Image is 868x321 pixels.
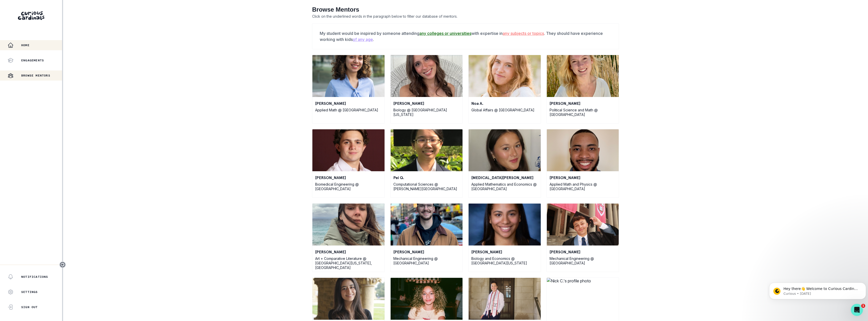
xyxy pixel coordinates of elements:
p: Settings [21,290,38,294]
span: 1 [861,304,865,308]
img: Curious Cardinals Logo [18,11,44,20]
img: Adrian B.'s profile photo [547,204,619,245]
a: Victoria D.'s profile photo[PERSON_NAME]Applied Math @ [GEOGRAPHIC_DATA] [312,55,385,124]
p: Notifications [21,275,48,279]
img: Noa A.'s profile photo [469,55,541,97]
p: Click on the underlined words in the paragraph below to filter our database of mentors. [312,13,619,19]
img: Anna A.'s profile photo [469,204,541,245]
iframe: Intercom notifications message [767,272,868,307]
p: [PERSON_NAME] [393,249,460,255]
p: Applied Math and Physics @ [GEOGRAPHIC_DATA] [550,182,616,191]
p: [PERSON_NAME] [550,100,616,106]
img: Jenna G.'s profile photo [391,55,463,97]
p: [PERSON_NAME] [315,175,382,181]
p: Political Science and Math @ [GEOGRAPHIC_DATA] [550,108,616,117]
img: Danna L.'s profile photo [312,278,385,320]
a: David H.'s profile photo[PERSON_NAME]Applied Math and Physics @ [GEOGRAPHIC_DATA] [547,129,619,198]
p: [PERSON_NAME] [550,175,616,181]
img: Yousuf S.'s profile photo [469,278,541,320]
p: Browse Mentors [21,73,50,78]
img: Elya A.'s profile photo [312,204,385,245]
a: Adrian B.'s profile photo[PERSON_NAME]Mechanical Engineering @ [GEOGRAPHIC_DATA] [547,203,619,272]
button: Toggle sidebar [59,261,66,268]
img: Mark D.'s profile photo [312,129,385,171]
a: Elya A.'s profile photo[PERSON_NAME]Art + Comparative Literature @ [GEOGRAPHIC_DATA][US_STATE], [... [312,203,385,272]
p: Art + Comparative Literature @ [GEOGRAPHIC_DATA][US_STATE], [GEOGRAPHIC_DATA] [315,256,382,270]
p: Mechanical Engineering @ [GEOGRAPHIC_DATA] [393,256,460,265]
p: Computational Sciences @ [PERSON_NAME][GEOGRAPHIC_DATA] [393,182,460,191]
p: Global Affairs @ [GEOGRAPHIC_DATA] [471,108,538,112]
img: Phoebe D.'s profile photo [547,55,619,97]
p: [PERSON_NAME] [393,100,460,106]
p: [PERSON_NAME] [315,100,382,106]
a: Jenna G.'s profile photo[PERSON_NAME]Biology @ [GEOGRAPHIC_DATA][US_STATE] [390,55,463,124]
p: Engagements [21,58,44,62]
img: Anaiis R.'s profile photo [391,278,463,320]
a: Dylan S.'s profile photo[PERSON_NAME]Mechanical Engineering @ [GEOGRAPHIC_DATA] [390,203,463,272]
p: Home [21,43,30,47]
a: Mark D.'s profile photo[PERSON_NAME]Biomedical Engineering @ [GEOGRAPHIC_DATA] [312,129,385,198]
p: Mechanical Engineering @ [GEOGRAPHIC_DATA] [550,256,616,265]
u: any colleges or universities [419,31,471,36]
u: of any age [353,37,373,42]
p: Biology and Economics @ [GEOGRAPHIC_DATA][US_STATE] [471,256,538,265]
p: [MEDICAL_DATA][PERSON_NAME] [471,175,538,181]
a: Phoebe D.'s profile photo[PERSON_NAME]Political Science and Math @ [GEOGRAPHIC_DATA] [547,55,619,124]
img: David H.'s profile photo [547,129,619,171]
img: Pei Q.'s profile photo [391,129,463,171]
img: Victoria D.'s profile photo [312,55,385,97]
p: Pei Q. [393,175,460,181]
p: Biology @ [GEOGRAPHIC_DATA][US_STATE] [393,108,460,117]
p: Noa A. [471,100,538,106]
img: Senna R.'s profile photo [469,129,541,171]
iframe: Intercom live chat [851,304,863,316]
a: Pei Q.'s profile photoPei Q.Computational Sciences @ [PERSON_NAME][GEOGRAPHIC_DATA] [390,129,463,198]
p: My student would be inspired by someone attending with expertise in . They should have experience... [320,30,611,42]
p: [PERSON_NAME] [550,249,616,255]
img: Nick C.'s profile photo [547,278,619,320]
u: any subjects or topics [503,31,544,36]
img: Dylan S.'s profile photo [391,204,463,245]
p: [PERSON_NAME] [315,249,382,255]
a: Noa A.'s profile photoNoa A.Global Affairs @ [GEOGRAPHIC_DATA] [468,55,541,124]
p: Applied Math @ [GEOGRAPHIC_DATA] [315,108,382,112]
a: Anna A.'s profile photo[PERSON_NAME]Biology and Economics @ [GEOGRAPHIC_DATA][US_STATE] [468,203,541,272]
p: Biomedical Engineering @ [GEOGRAPHIC_DATA] [315,182,382,191]
h2: Browse Mentors [312,6,619,13]
p: Applied Mathematics and Economics @ [GEOGRAPHIC_DATA] [471,182,538,191]
p: Sign Out [21,305,38,309]
p: [PERSON_NAME] [471,249,538,255]
a: Senna R.'s profile photo[MEDICAL_DATA][PERSON_NAME]Applied Mathematics and Economics @ [GEOGRAPHI... [468,129,541,198]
